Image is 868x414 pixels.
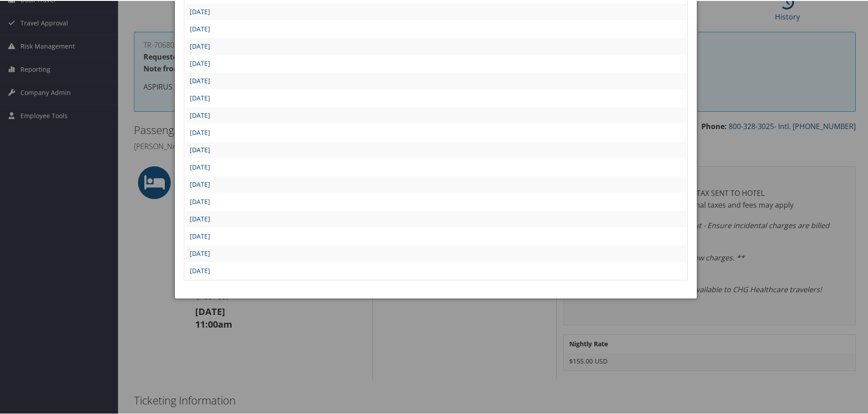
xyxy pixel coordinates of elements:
[190,6,210,15] a: [DATE]
[190,214,210,222] a: [DATE]
[190,93,210,101] a: [DATE]
[190,179,210,188] a: [DATE]
[190,196,210,205] a: [DATE]
[190,162,210,170] a: [DATE]
[190,75,210,84] a: [DATE]
[190,110,210,119] a: [DATE]
[190,127,210,136] a: [DATE]
[190,145,210,153] a: [DATE]
[190,248,210,257] a: [DATE]
[190,58,210,67] a: [DATE]
[190,231,210,239] a: [DATE]
[190,265,210,274] a: [DATE]
[190,24,210,32] a: [DATE]
[190,41,210,50] a: [DATE]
